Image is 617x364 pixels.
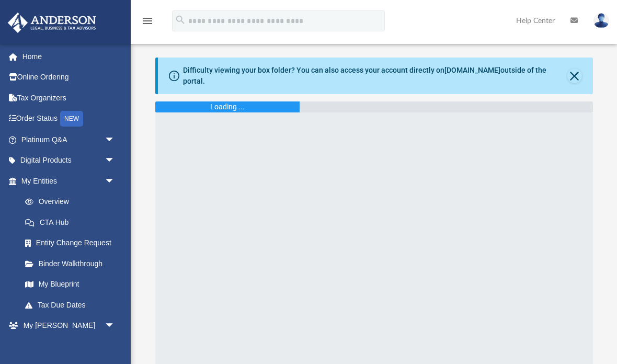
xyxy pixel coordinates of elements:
a: My Entitiesarrow_drop_down [7,170,131,191]
button: Close [567,69,582,83]
span: arrow_drop_down [105,315,125,337]
span: arrow_drop_down [105,170,125,192]
a: Entity Change Request [15,233,131,254]
i: menu [141,15,154,27]
a: Platinum Q&Aarrow_drop_down [7,129,131,150]
a: Digital Productsarrow_drop_down [7,150,131,171]
img: User Pic [593,13,609,28]
a: menu [141,20,154,27]
a: [DOMAIN_NAME] [444,66,500,74]
img: Anderson Advisors Platinum Portal [5,13,99,33]
a: Online Ordering [7,67,131,88]
a: Home [7,46,131,67]
a: Tax Due Dates [15,294,131,315]
span: arrow_drop_down [105,150,125,172]
a: My [PERSON_NAME] Teamarrow_drop_down [7,315,125,349]
a: Tax Organizers [7,87,131,108]
a: Order StatusNEW [7,108,131,130]
div: Loading ... [210,101,245,112]
i: search [175,14,186,26]
a: Binder Walkthrough [15,253,131,274]
a: Overview [15,191,131,212]
div: Difficulty viewing your box folder? You can also access your account directly on outside of the p... [183,65,567,87]
div: NEW [60,111,83,127]
a: My Blueprint [15,274,125,295]
a: CTA Hub [15,212,131,233]
span: arrow_drop_down [105,129,125,151]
